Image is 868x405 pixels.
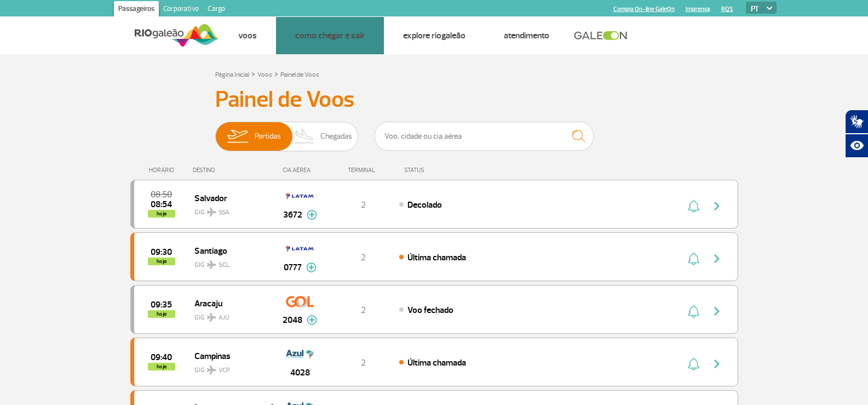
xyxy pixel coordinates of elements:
span: 2025-09-28 08:54:00 [151,201,172,208]
a: Explore RIOgaleão [403,30,465,41]
span: SSA [219,208,229,218]
img: seta-direita-painel-voo.svg [710,305,723,318]
button: Abrir recursos assistivos. [845,134,868,158]
a: Página Inicial [215,71,249,79]
span: Partidas [255,122,281,151]
span: 2025-09-28 09:35:00 [151,301,172,309]
img: destiny_airplane.svg [207,366,216,374]
span: 2025-09-28 09:40:00 [151,353,172,361]
a: > [274,67,278,80]
img: mais-info-painel-voo.svg [306,263,317,272]
div: STATUS [399,167,488,174]
span: Voo fechado [407,305,453,316]
span: SCL [219,260,229,270]
img: slider-desembarque [289,122,321,151]
span: 2 [361,357,366,368]
div: DESTINO [193,167,273,174]
img: mais-info-painel-voo.svg [307,315,317,325]
img: sino-painel-voo.svg [688,305,699,318]
span: Chegadas [320,122,352,151]
span: 2 [361,199,366,210]
span: hoje [148,210,175,218]
a: Cargo [203,1,229,19]
span: Decolado [407,199,442,210]
a: Compra On-line GaleOn [613,5,675,13]
img: sino-painel-voo.svg [688,357,699,370]
button: Abrir tradutor de língua de sinais. [845,110,868,134]
img: mais-info-painel-voo.svg [307,210,317,220]
img: seta-direita-painel-voo.svg [710,199,723,213]
div: CIA AÉREA [273,167,327,174]
span: Campinas [194,349,265,363]
div: Plugin de acessibilidade da Hand Talk. [845,110,868,158]
span: AJU [219,313,229,323]
span: 2 [361,305,366,316]
span: GIG [194,202,265,218]
span: Santiago [194,243,265,258]
div: TERMINAL [327,167,399,174]
span: 2 [361,252,366,263]
img: destiny_airplane.svg [207,260,216,269]
a: Como chegar e sair [295,30,365,41]
span: 0777 [284,261,302,274]
span: Última chamada [407,252,466,263]
img: seta-direita-painel-voo.svg [710,357,723,370]
div: HORÁRIO [134,167,193,174]
span: 2025-09-28 09:30:00 [151,248,172,256]
a: Voos [238,30,257,41]
span: GIG [194,254,265,270]
span: GIG [194,307,265,323]
span: hoje [148,363,175,370]
span: 2048 [283,313,302,327]
span: hoje [148,258,175,265]
a: RQS [721,5,733,13]
span: VCP [219,366,230,375]
img: sino-painel-voo.svg [688,252,699,265]
a: Corporativo [159,1,203,19]
a: Passageiros [114,1,159,19]
span: 4028 [290,366,310,379]
a: Atendimento [504,30,549,41]
h3: Painel de Voos [215,86,653,113]
span: Última chamada [407,357,466,368]
img: sino-painel-voo.svg [688,199,699,213]
span: hoje [148,310,175,318]
span: GIG [194,360,265,375]
a: Voos [257,71,272,79]
img: destiny_airplane.svg [207,208,216,216]
a: Painel de Voos [280,71,319,79]
input: Voo, cidade ou cia aérea [375,122,594,151]
span: Aracaju [194,296,265,310]
img: seta-direita-painel-voo.svg [710,252,723,265]
span: Salvador [194,191,265,205]
a: > [251,67,255,80]
span: 3672 [283,208,302,221]
img: destiny_airplane.svg [207,313,216,322]
a: Imprensa [686,5,710,13]
img: slider-embarque [220,122,255,151]
span: 2025-09-28 08:50:00 [151,191,172,198]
